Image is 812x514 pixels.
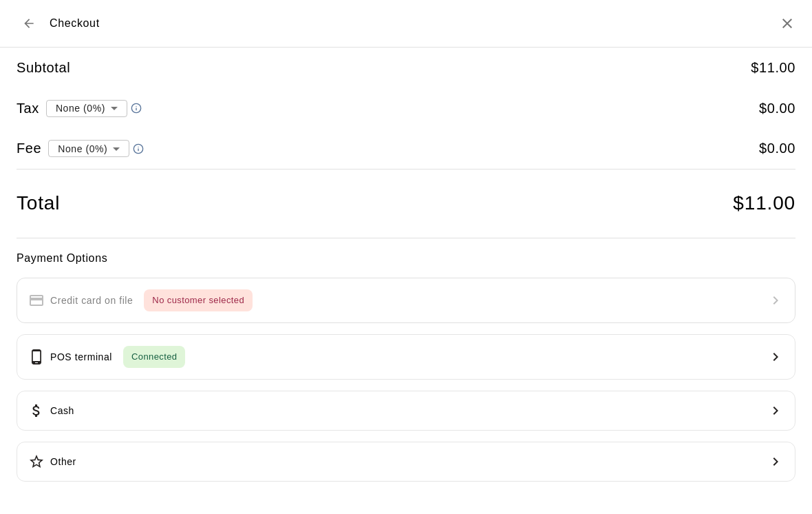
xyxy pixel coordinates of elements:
[17,99,39,118] h5: Tax
[17,334,795,380] button: POS terminalConnected
[759,99,795,118] h5: $ 0.00
[17,11,41,36] button: Back to cart
[123,349,185,365] span: Connected
[46,95,127,121] div: None (0%)
[17,391,795,431] button: Cash
[50,455,76,469] p: Other
[17,11,100,36] div: Checkout
[751,59,795,77] h5: $ 11.00
[733,192,795,216] h4: $ 11.00
[17,249,795,267] h6: Payment Options
[17,139,41,158] h5: Fee
[17,442,795,482] button: Other
[759,139,795,158] h5: $ 0.00
[50,404,74,418] p: Cash
[50,350,112,364] p: POS terminal
[48,136,129,161] div: None (0%)
[779,15,795,32] button: Close
[17,59,70,77] h5: Subtotal
[17,192,60,216] h4: Total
